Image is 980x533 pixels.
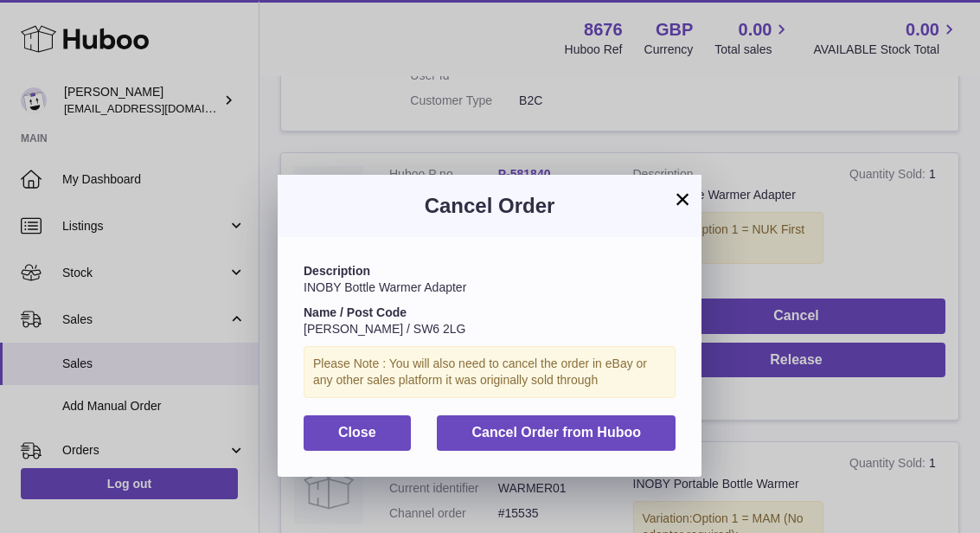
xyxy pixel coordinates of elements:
strong: Name / Post Code [304,305,407,319]
button: × [672,189,693,209]
span: Close [338,425,376,440]
div: Please Note : You will also need to cancel the order in eBay or any other sales platform it was o... [304,346,676,398]
span: [PERSON_NAME] / SW6 2LG [304,322,466,336]
span: Cancel Order from Huboo [471,425,641,440]
h3: Cancel Order [304,192,676,220]
button: Close [304,415,411,451]
strong: Description [304,264,370,278]
button: Cancel Order from Huboo [437,415,676,451]
span: INOBY Bottle Warmer Adapter [304,280,466,294]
